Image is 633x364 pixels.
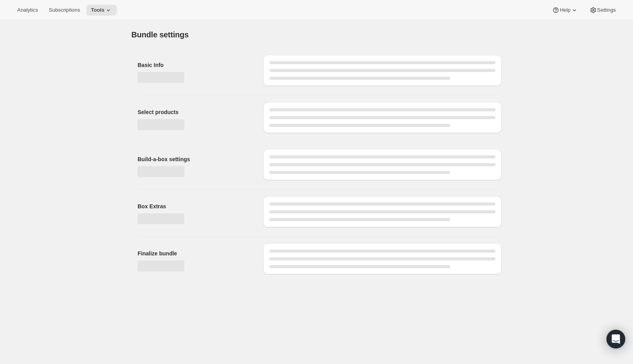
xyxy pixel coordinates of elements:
[138,108,251,116] h2: Select products
[12,5,42,16] button: Analytics
[44,5,85,16] button: Subscriptions
[91,7,104,13] span: Tools
[122,21,511,281] div: Page loading
[138,202,251,210] h2: Box Extras
[138,250,251,257] h2: Finalize bundle
[138,61,251,69] h2: Basic Info
[49,7,80,13] span: Subscriptions
[606,330,625,348] div: Open Intercom Messenger
[597,7,616,13] span: Settings
[131,30,189,39] h1: Bundle settings
[86,5,117,16] button: Tools
[138,155,251,163] h2: Build-a-box settings
[547,5,583,16] button: Help
[585,5,621,16] button: Settings
[17,7,38,13] span: Analytics
[560,7,570,13] span: Help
